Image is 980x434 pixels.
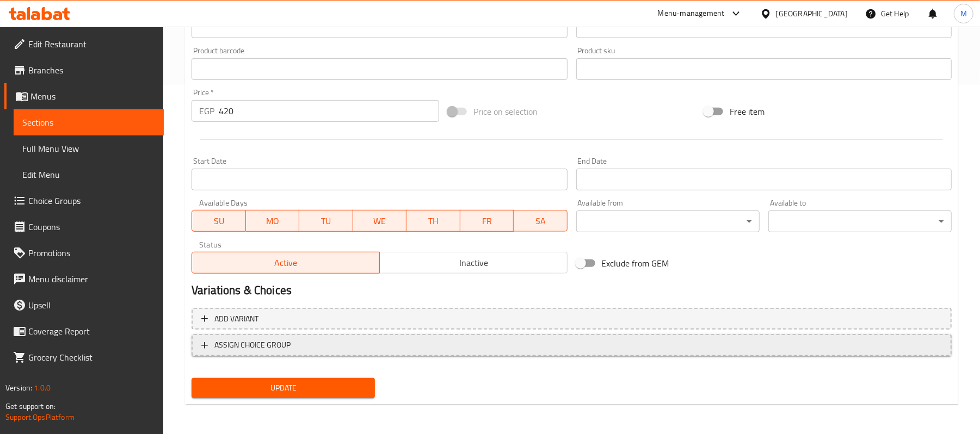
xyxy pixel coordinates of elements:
span: Edit Restaurant [28,38,155,51]
span: Edit Menu [22,168,155,181]
span: SU [196,213,241,229]
a: Grocery Checklist [4,344,164,370]
button: FR [460,210,514,232]
span: Price on selection [473,105,538,118]
div: [GEOGRAPHIC_DATA] [776,8,848,20]
a: Menus [4,83,164,109]
input: Please enter product barcode [192,58,567,80]
a: Edit Restaurant [4,31,164,57]
span: Promotions [28,246,155,259]
h2: Variations & Choices [192,282,952,299]
a: Sections [14,109,164,135]
span: Coupons [28,220,155,233]
span: 1.0.0 [34,381,51,395]
span: Coverage Report [28,325,155,338]
p: EGP [199,104,214,117]
span: Full Menu View [22,142,155,155]
span: Menus [30,90,155,103]
span: Upsell [28,299,155,312]
a: Upsell [4,292,164,318]
input: Please enter product sku [576,58,952,80]
a: Support.OpsPlatform [5,410,75,424]
span: MO [250,213,295,229]
button: SU [192,210,245,232]
a: Branches [4,57,164,83]
span: Version: [5,381,32,395]
span: SA [518,213,563,229]
button: TU [299,210,353,232]
div: ​ [576,210,760,232]
span: Branches [28,64,155,77]
span: Grocery Checklist [28,351,155,364]
button: ASSIGN CHOICE GROUP [192,334,952,356]
button: TH [406,210,460,232]
a: Full Menu View [14,135,164,162]
button: WE [353,210,407,232]
a: Promotions [4,240,164,266]
span: Sections [22,116,155,129]
button: Inactive [379,252,568,274]
a: Coupons [4,214,164,240]
span: M [960,8,967,20]
a: Coverage Report [4,318,164,344]
button: Active [192,252,380,274]
div: ​ [768,210,952,232]
a: Choice Groups [4,188,164,214]
span: Exclude from GEM [602,257,669,270]
button: Update [192,378,375,398]
span: FR [465,213,510,229]
span: ASSIGN CHOICE GROUP [214,338,291,352]
a: Menu disclaimer [4,266,164,292]
div: Menu-management [658,7,725,20]
span: Get support on: [5,399,56,413]
span: Free item [730,105,765,118]
a: Edit Menu [14,162,164,188]
button: MO [246,210,300,232]
input: Please enter price [219,100,439,122]
span: Add variant [214,312,258,326]
span: Active [196,255,375,271]
span: WE [358,213,403,229]
span: Choice Groups [28,194,155,207]
button: SA [514,210,568,232]
span: Update [200,381,366,395]
span: Inactive [384,255,563,271]
span: TU [304,213,349,229]
button: Add variant [192,308,952,330]
span: TH [411,213,456,229]
span: Menu disclaimer [28,272,155,286]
